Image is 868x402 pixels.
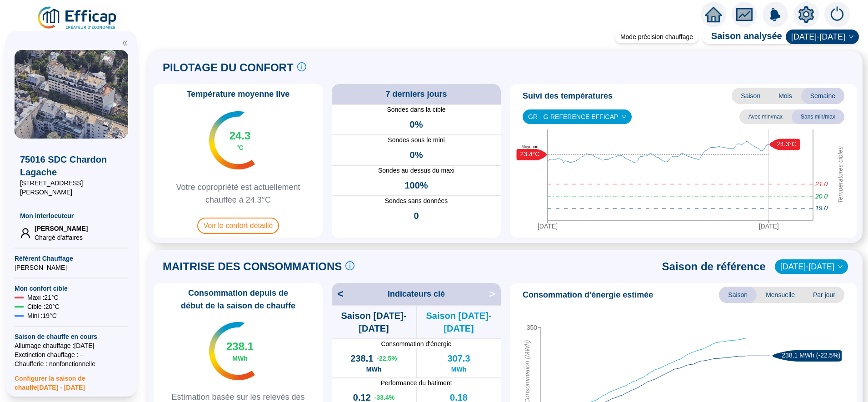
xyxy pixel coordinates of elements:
span: Chargé d'affaires [35,233,88,242]
span: Consommation d'énergie estimée [523,288,653,301]
span: 2024-2025 [791,30,853,44]
span: 24.3 [229,129,251,143]
span: Consommation d'énergie [332,339,501,348]
span: Référent Chauffage [15,254,128,263]
tspan: 19.0 [815,204,828,212]
span: Saison analysée [702,30,782,44]
span: Mini : 19 °C [27,311,57,320]
tspan: 21.0 [815,180,828,188]
span: Allumage chauffage : [DATE] [15,341,128,350]
text: Moyenne [521,144,538,149]
span: Saison [DATE]-[DATE] [332,309,416,335]
span: < [332,287,344,301]
span: Sondes dans la cible [332,105,501,114]
tspan: 350 [527,324,538,331]
span: Configurer la saison de chauffe [DATE] - [DATE] [15,368,128,392]
span: 75016 SDC Chardon Lagache [20,153,123,179]
tspan: Températures cibles [837,146,844,203]
tspan: 20.0 [815,192,828,199]
span: down [848,34,854,40]
span: Mensuelle [757,287,804,303]
span: Saison de chauffe en cours [15,332,128,341]
span: [PERSON_NAME] [15,263,128,272]
span: Performance du batiment [332,378,501,387]
span: Votre copropriété est actuellement chauffée à 24.3°C [157,181,319,206]
span: -33.4 % [374,393,394,402]
span: Par jour [804,287,844,303]
img: alerts [763,2,788,27]
span: Saison [DATE]-[DATE] [417,309,501,335]
span: Sans min/max [792,109,844,124]
span: Voir le confort détaillé [197,218,279,234]
span: MWh [232,354,247,363]
span: double-left [122,40,128,46]
span: info-circle [345,261,354,270]
span: MWh [366,365,381,374]
div: Mode précision chauffage [615,30,698,43]
span: setting [798,6,814,23]
span: user [20,228,31,238]
span: Maxi : 21 °C [27,293,59,302]
span: down [621,114,627,119]
span: MAITRISE DES CONSOMMATIONS [163,259,342,274]
span: [STREET_ADDRESS][PERSON_NAME] [20,179,123,197]
tspan: [DATE] [759,223,779,230]
span: 0 [414,209,419,222]
span: Mon confort cible [15,284,128,293]
span: Semaine [801,88,844,104]
span: Suivi des températures [523,89,613,102]
span: Mon interlocuteur [20,211,123,220]
span: Saison [719,287,757,303]
span: 307.3 [447,352,470,365]
span: info-circle [297,62,306,71]
span: Température moyenne live [181,88,295,100]
span: MWh [451,365,466,374]
span: PILOTAGE DU CONFORT [163,60,294,75]
span: fund [736,6,753,23]
span: Mois [769,88,801,104]
span: -22.5 % [377,354,397,363]
span: Saison de référence [662,259,766,274]
span: 100% [404,179,428,192]
text: 238.1 MWh (-22.5%) [782,352,840,359]
span: down [838,264,843,269]
span: home [705,6,722,23]
span: GR - G-REFERENCE EFFICAP [528,110,626,124]
img: alerts [824,2,850,27]
text: 24.3°C [777,140,796,147]
span: > [489,287,501,301]
span: Exctinction chauffage : -- [15,350,128,359]
span: Sondes sans données [332,196,501,206]
span: 2019-2020 [780,260,843,273]
tspan: [DATE] [538,223,558,230]
span: Sondes sous le mini [332,135,501,145]
span: Chaufferie : non fonctionnelle [15,359,128,368]
span: [PERSON_NAME] [35,224,88,233]
span: Consommation depuis de début de la saison de chauffe [157,287,319,312]
span: Sondes au dessus du maxi [332,166,501,175]
span: 0% [410,118,423,131]
img: indicateur températures [209,322,255,380]
span: Saison [732,88,769,104]
span: 238.1 [226,339,254,354]
span: 7 derniers jours [385,88,447,100]
span: °C [236,143,244,152]
img: indicateur températures [209,111,255,169]
span: 238.1 [350,352,373,365]
span: Indicateurs clé [388,288,445,300]
span: 0% [410,149,423,161]
span: Avec min/max [739,109,792,124]
img: efficap energie logo [36,5,119,31]
text: 23.4°C [520,150,540,158]
span: Cible : 20 °C [27,302,60,311]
